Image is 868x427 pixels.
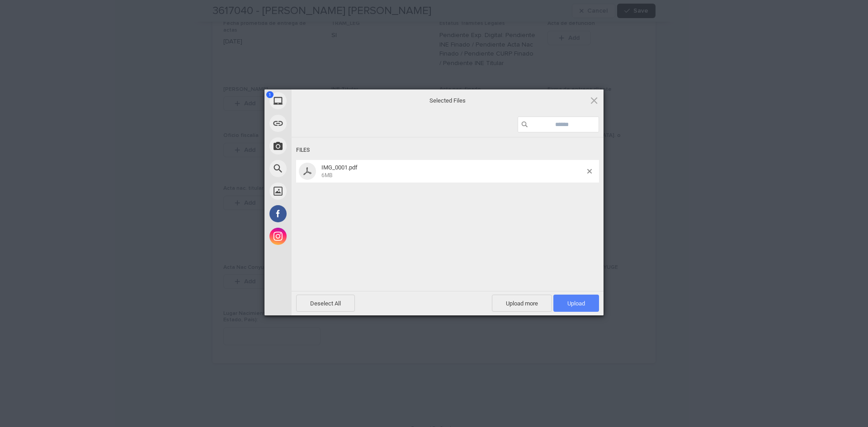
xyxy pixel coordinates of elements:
div: Unsplash [264,180,373,202]
div: Instagram [264,225,373,248]
div: Facebook [264,202,373,225]
span: 6MB [321,172,332,178]
span: IMG_0001.pdf [321,164,358,171]
div: Files [296,142,599,159]
span: Click here or hit ESC to close picker [589,95,599,105]
div: Take Photo [264,135,373,157]
span: Upload more [492,295,552,312]
div: Web Search [264,157,373,180]
span: IMG_0001.pdf [319,164,587,179]
span: Upload [553,295,599,312]
div: Link (URL) [264,112,373,135]
span: Upload [567,300,585,307]
span: Selected Files [357,96,538,104]
span: 1 [266,91,274,98]
span: Deselect All [296,295,355,312]
div: My Device [264,89,373,112]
